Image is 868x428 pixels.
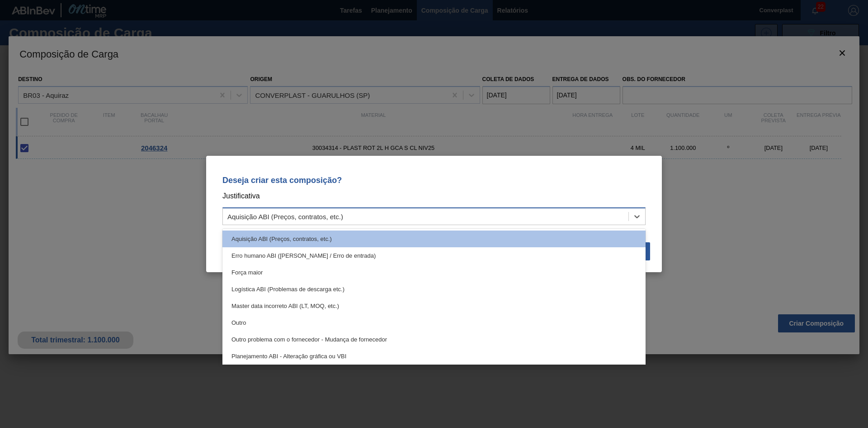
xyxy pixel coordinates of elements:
[222,281,646,298] div: Logística ABI (Problemas de descarga etc.)
[222,348,646,365] div: Planejamento ABI - Alteração gráfica ou VBI
[222,264,646,281] div: Força maior
[222,298,646,314] div: Master data incorreto ABI (LT, MOQ, etc.)
[222,176,342,185] font: Deseja criar esta composição?
[222,314,646,331] div: Outro
[222,247,646,264] div: Erro humano ABI ([PERSON_NAME] / Erro de entrada)
[227,213,343,221] font: Aquisição ABI (Preços, contratos, etc.)
[222,231,646,247] div: Aquisição ABI (Preços, contratos, etc.)
[222,192,260,200] font: Justificativa
[222,331,646,348] div: Outro problema com o fornecedor - Mudança de fornecedor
